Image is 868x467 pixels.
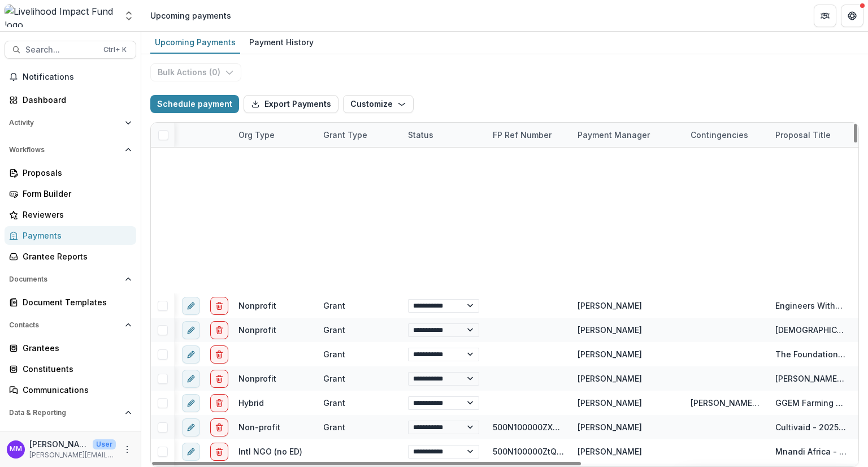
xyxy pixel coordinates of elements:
[316,129,374,141] div: Grant Type
[343,95,414,113] button: Customize
[210,443,228,461] button: delete
[578,446,642,457] div: [PERSON_NAME]
[486,123,571,147] div: FP Ref Number
[121,5,137,27] button: Open entity switcher
[571,129,657,141] div: Payment Manager
[5,404,136,422] button: Open Data & Reporting
[182,321,200,339] button: edit
[23,250,127,262] div: Grantee Reports
[23,363,127,375] div: Constituents
[93,439,116,449] p: User
[323,324,345,336] div: Grant
[316,123,401,147] div: Grant Type
[578,397,642,409] div: [PERSON_NAME]
[150,34,240,50] div: Upcoming Payments
[775,348,847,360] div: The Foundation for Child Health and Mental Health in [GEOGRAPHIC_DATA] and [GEOGRAPHIC_DATA] 2025
[5,270,136,288] button: Open Documents
[244,95,338,113] button: Export Payments
[578,348,642,360] div: [PERSON_NAME]
[5,426,136,445] a: Dashboard
[210,321,228,339] button: delete
[841,5,863,27] button: Get Help
[578,421,642,433] div: [PERSON_NAME]
[323,300,345,312] div: Grant
[210,345,228,364] button: delete
[5,5,116,27] img: Livelihood Impact Fund logo
[578,373,642,384] div: [PERSON_NAME]
[23,72,132,82] span: Notifications
[210,297,228,315] button: delete
[571,123,684,147] div: Payment Manager
[150,63,241,81] button: Bulk Actions (0)
[182,370,200,388] button: edit
[5,114,136,132] button: Open Activity
[684,123,769,147] div: Contingencies
[769,123,853,147] div: Proposal Title
[23,342,127,354] div: Grantees
[23,209,127,220] div: Reviewers
[182,443,200,461] button: edit
[9,275,120,283] span: Documents
[5,339,136,357] a: Grantees
[5,184,136,203] a: Form Builder
[238,373,276,384] div: Nonprofit
[769,129,837,141] div: Proposal Title
[23,384,127,396] div: Communications
[10,446,22,453] div: Miriam Mwangi
[23,188,127,200] div: Form Builder
[493,446,564,457] div: 500N100000ZtQ5tIAF
[210,370,228,388] button: delete
[101,44,129,56] div: Ctrl + K
[323,421,345,433] div: Grant
[238,446,302,457] div: Intl NGO (no ED)
[775,300,847,312] div: Engineers Without Borders [GEOGRAPHIC_DATA]-2025
[232,123,316,147] div: Org type
[23,296,127,308] div: Document Templates
[814,5,836,27] button: Partners
[5,163,136,182] a: Proposals
[23,230,127,241] div: Payments
[245,34,318,50] div: Payment History
[9,119,120,127] span: Activity
[9,321,120,329] span: Contacts
[684,129,755,141] div: Contingencies
[182,297,200,315] button: edit
[182,394,200,412] button: edit
[578,324,642,336] div: [PERSON_NAME]
[5,247,136,266] a: Grantee Reports
[23,94,127,106] div: Dashboard
[775,397,847,409] div: GGEM Farming - 2024-26 Grant
[775,373,847,384] div: [PERSON_NAME] World Disaster Relief 2025
[775,324,847,336] div: [DEMOGRAPHIC_DATA] World Watch 2025
[5,141,136,159] button: Open Workflows
[238,300,276,312] div: Nonprofit
[401,123,486,147] div: Status
[5,226,136,245] a: Payments
[238,324,276,336] div: Nonprofit
[5,41,136,59] button: Search...
[775,421,847,433] div: Cultivaid - 2025-27 Grant
[23,430,127,442] div: Dashboard
[238,397,264,409] div: Hybrid
[9,409,120,417] span: Data & Reporting
[150,95,239,113] button: Schedule payment
[182,345,200,364] button: edit
[5,90,136,109] a: Dashboard
[150,10,231,21] div: Upcoming payments
[182,418,200,436] button: edit
[486,129,558,141] div: FP Ref Number
[323,397,345,409] div: Grant
[29,450,116,460] p: [PERSON_NAME][EMAIL_ADDRESS][DOMAIN_NAME]
[232,129,281,141] div: Org type
[323,373,345,384] div: Grant
[5,316,136,334] button: Open Contacts
[23,167,127,179] div: Proposals
[5,293,136,312] a: Document Templates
